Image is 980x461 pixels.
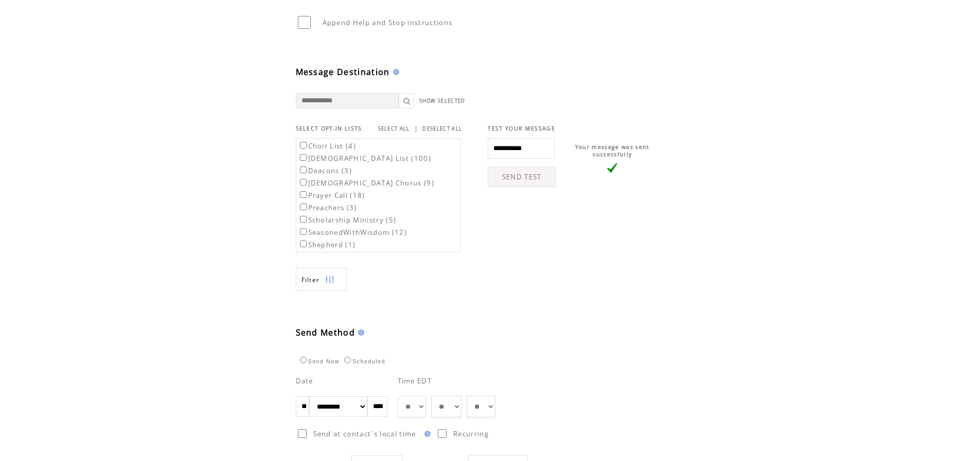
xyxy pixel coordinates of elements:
label: Choir List (4) [298,141,357,151]
img: help.gif [390,69,399,75]
span: SELECT OPT-IN LISTS [296,125,362,132]
label: SeasonedWithWisdom (12) [298,228,407,237]
input: [DEMOGRAPHIC_DATA] Chorus (9) [300,179,307,186]
span: Send at contact`s local time [313,429,416,438]
label: Scheduled [342,358,385,364]
input: Deacons (3) [300,167,307,173]
input: Shepherd (1) [300,241,307,247]
a: SEND TEST [488,167,556,187]
input: Scholarship Ministry (5) [300,216,307,223]
img: help.gif [355,329,364,336]
input: Send Now [300,357,307,363]
label: Deacons (3) [298,166,352,175]
input: Prayer Call (18) [300,191,307,198]
input: Scheduled [344,357,351,363]
span: Your message was sent successfully [575,143,650,158]
a: SELECT ALL [378,125,410,132]
span: Date [296,376,313,385]
input: Preachers (3) [300,204,307,210]
label: [DEMOGRAPHIC_DATA] Chorus (9) [298,178,435,188]
span: Show filters [301,275,320,284]
label: Preachers (3) [298,203,357,212]
label: Scholarship Ministry (5) [298,215,397,225]
input: SeasonedWithWisdom (12) [300,228,307,235]
label: Shepherd (1) [298,240,356,249]
img: help.gif [421,431,431,437]
label: Prayer Call (18) [298,191,365,200]
img: filters.png [325,268,334,291]
span: TEST YOUR MESSAGE [488,125,555,132]
a: SHOW SELECTED [419,98,466,104]
label: Send Now [297,358,340,364]
input: Choir List (4) [300,142,307,149]
span: Recurring [453,429,489,438]
input: [DEMOGRAPHIC_DATA] List (100) [300,154,307,161]
img: vLarge.png [607,163,617,173]
span: | [414,124,418,133]
span: Append Help and Stop instructions [323,18,453,27]
label: [DEMOGRAPHIC_DATA] List (100) [298,154,432,163]
a: DESELECT ALL [422,125,462,132]
span: Message Destination [296,66,390,78]
span: Send Method [296,327,355,338]
a: Filter [296,268,347,291]
span: Time EDT [398,376,432,385]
